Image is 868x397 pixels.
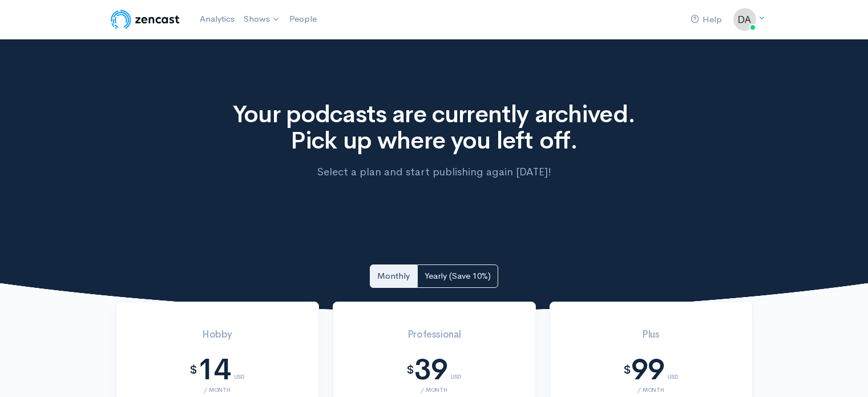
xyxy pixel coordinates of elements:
img: ZenCast Logo [109,8,181,31]
a: Analytics [195,7,239,31]
div: USD [451,360,462,380]
div: USD [234,360,245,380]
a: Help [686,7,726,32]
a: People [285,7,321,31]
div: 39 [414,354,447,386]
div: / month [564,387,738,393]
div: $ [406,364,414,376]
img: ... [733,8,756,31]
div: 14 [197,354,231,386]
div: / month [347,387,522,393]
p: Select a plan and start publishing again [DATE]! [224,164,644,180]
h3: Plus [564,330,738,340]
iframe: gist-messenger-bubble-iframe [829,358,857,386]
h3: Professional [347,330,522,340]
div: $ [189,364,197,376]
a: Yearly (Save 10%) [417,264,498,288]
a: Shows [239,7,285,32]
div: $ [623,364,631,376]
h3: Hobby [130,330,305,340]
h1: Your podcasts are currently archived. Pick up where you left off. [224,101,644,154]
div: 99 [631,354,664,386]
div: USD [668,360,679,380]
a: Monthly [370,264,417,288]
div: / month [130,387,305,393]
